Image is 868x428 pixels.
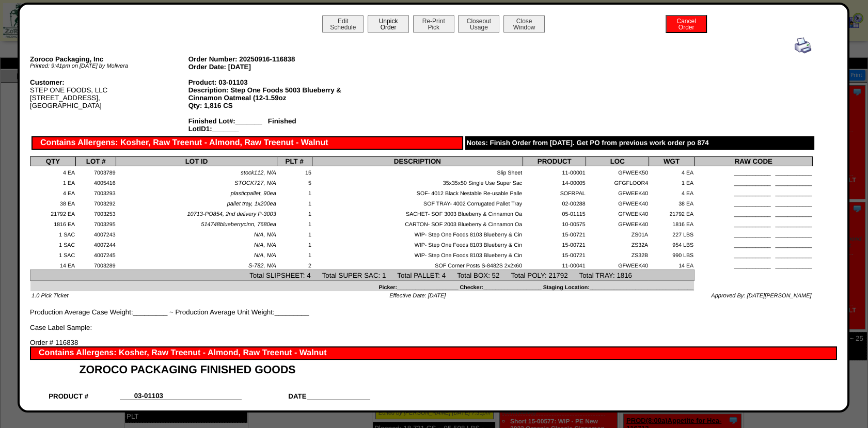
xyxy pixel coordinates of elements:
td: 1 [277,187,312,197]
td: 1 [277,228,312,239]
td: 990 LBS [649,249,694,259]
td: CARTON- SOF 2003 Blueberry & Cinnamon Oa [312,218,523,228]
td: 4 EA [30,166,76,177]
button: Re-PrintPick [413,15,454,33]
button: UnpickOrder [368,15,409,33]
td: GFWEEK40 [586,197,649,208]
div: Order Number: 20250916-116838 [188,55,347,63]
span: STOCK727, N/A [234,180,276,186]
td: ____________ ____________ [694,239,813,249]
td: ____________ ____________ [694,208,813,218]
td: ____________ ____________ [694,197,813,208]
div: Zoroco Packaging, Inc [30,55,188,63]
th: RAW CODE [694,157,813,166]
td: SOF TRAY- 4002 Corrugated Pallet Tray [312,197,523,208]
td: 15-00721 [523,249,586,259]
span: 10713-PO854, 2nd delivery P-3003 [187,211,276,217]
td: 15-00721 [523,239,586,249]
td: 1 [277,208,312,218]
td: WIP- Step One Foods 8103 Blueberry & Cin [312,228,523,239]
td: 11-00041 [523,259,586,270]
button: CloseWindow [503,15,545,33]
div: Production Average Case Weight:_________ ~ Production Average Unit Weight:_________ Case Label Sa... [30,37,813,331]
td: 15 [277,166,312,177]
td: GFWEEK40 [586,218,649,228]
span: S-782, N/A [248,263,276,269]
td: ____________ ____________ [694,249,813,259]
td: 38 EA [649,197,694,208]
td: ____________ ____________ [694,218,813,228]
td: Slip Sheet [312,166,523,177]
td: 1816 EA [649,218,694,228]
td: 4 EA [649,187,694,197]
div: Order Date: [DATE] [188,63,347,71]
td: 7003789 [75,166,116,177]
img: print.gif [795,37,811,54]
td: ZS01A [586,228,649,239]
div: Finished Lot#:_______ Finished LotID1:_______ [188,117,347,133]
a: CloseWindow [502,23,546,31]
td: 5 [277,177,312,187]
td: 1 [277,249,312,259]
span: 1.0 Pick Ticket [31,293,68,299]
td: 7003295 [75,218,116,228]
span: plasticpallet, 90ea [231,191,276,197]
span: pallet tray, 1x200ea [227,201,276,207]
td: 4007244 [75,239,116,249]
th: WGT [649,157,694,166]
td: ZS32B [586,249,649,259]
td: 1816 EA [30,218,76,228]
td: 1 [277,239,312,249]
td: GFGFLOOR4 [586,177,649,187]
td: 954 LBS [649,239,694,249]
td: 05-01115 [523,208,586,218]
div: STEP ONE FOODS, LLC [STREET_ADDRESS], [GEOGRAPHIC_DATA] [30,78,188,109]
td: 7003292 [75,197,116,208]
td: ____________ ____________ [694,259,813,270]
div: Customer: [30,78,188,86]
td: 38 EA [30,197,76,208]
td: 4005416 [75,177,116,187]
div: Product: 03-01103 [188,78,347,86]
td: SOF- 4012 Black Nestable Re-usable Palle [312,187,523,197]
td: 35x35x50 Single Use Super Sac [312,177,523,187]
th: LOC [586,157,649,166]
td: SHIFT [242,400,307,415]
button: CancelOrder [666,15,707,33]
th: LOT # [75,157,116,166]
div: Contains Allergens: Kosher, Raw Treenut - Almond, Raw Treenut - Walnut [30,346,837,360]
td: 4007245 [75,249,116,259]
th: LOT ID [116,157,277,166]
div: Notes: Finish Order from [DATE]. Get PO from previous work order po 874 [465,136,814,150]
td: SOF Corner Posts S-8482S 2x2x60 [312,259,523,270]
span: stock112, N/A [241,170,276,176]
td: DATE [242,386,307,400]
span: N/A, N/A [254,252,276,259]
th: PRODUCT [523,157,586,166]
td: PRODUCT # [48,386,120,400]
td: WIP- Step One Foods 8103 Blueberry & Cin [312,249,523,259]
div: Qty: 1,816 CS [188,102,347,109]
td: 02-00288 [523,197,586,208]
button: EditSchedule [322,15,364,33]
span: Approved By: [DATE][PERSON_NAME] [711,293,811,299]
td: 4 EA [649,166,694,177]
td: 7003293 [75,187,116,197]
div: Contains Allergens: Kosher, Raw Treenut - Almond, Raw Treenut - Walnut [31,136,463,150]
td: 7003253 [75,208,116,218]
td: 10-00575 [523,218,586,228]
div: Description: Step One Foods 5003 Blueberry & Cinnamon Oatmeal (12-1.59oz [188,86,347,102]
td: 2 [277,259,312,270]
td: 21792 EA [30,208,76,218]
td: 14-00005 [523,177,586,187]
td: ZOROCO PACKAGING FINISHED GOODS [48,360,370,376]
td: 227 LBS [649,228,694,239]
td: Total SLIPSHEET: 4 Total SUPER SAC: 1 Total PALLET: 4 Total BOX: 52 Total POLY: 21792 Total TRAY:... [30,270,695,281]
div: Printed: 9:41pm on [DATE] by Molivera [30,63,188,69]
td: ____________ ____________ [694,187,813,197]
td: ____________ ____________ [694,177,813,187]
td: 1 SAC [30,249,76,259]
td: 7003289 [75,259,116,270]
td: 1 SAC [30,239,76,249]
td: GFWEEK40 [586,208,649,218]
